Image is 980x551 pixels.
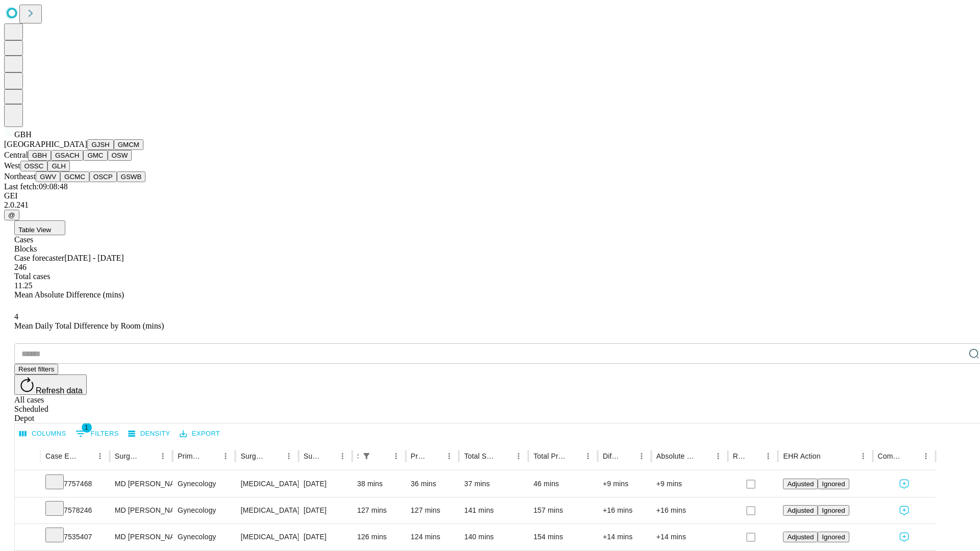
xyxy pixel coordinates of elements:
[115,497,167,523] div: MD [PERSON_NAME] [PERSON_NAME]
[20,529,35,546] button: Expand
[114,139,143,150] button: GMCM
[14,281,32,290] span: 11.25
[240,471,293,497] div: [MEDICAL_DATA] WITH [MEDICAL_DATA] AND/OR [MEDICAL_DATA] WITH OR WITHOUT D&C
[177,426,223,442] button: Export
[761,449,775,463] button: Menu
[20,502,35,520] button: Expand
[335,449,350,463] button: Menu
[45,497,105,523] div: 7578246
[178,524,230,550] div: Gynecology
[178,471,230,497] div: Gynecology
[511,449,526,463] button: Menu
[428,449,442,463] button: Sort
[178,497,230,523] div: Gynecology
[822,449,836,463] button: Sort
[822,480,845,488] span: Ignored
[8,211,15,219] span: @
[787,533,814,541] span: Adjusted
[17,426,69,442] button: Select columns
[787,480,814,488] span: Adjusted
[45,471,105,497] div: 7757468
[321,449,335,463] button: Sort
[14,272,50,281] span: Total cases
[904,449,919,463] button: Sort
[73,425,121,442] button: Show filters
[14,312,18,321] span: 4
[14,290,124,299] span: Mean Absolute Difference (mins)
[581,449,595,463] button: Menu
[240,497,293,523] div: [MEDICAL_DATA] [MEDICAL_DATA] REMOVAL TUBES AND/OR OVARIES FOR UTERUS 250GM OR LESS
[20,161,48,171] button: OSSC
[18,365,54,373] span: Reset filters
[4,151,28,159] span: Central
[45,452,78,460] div: Case Epic Id
[304,452,320,460] div: Surgery Date
[14,374,87,395] button: Refresh data
[89,171,117,182] button: OSCP
[533,452,566,460] div: Total Predicted Duration
[634,449,649,463] button: Menu
[464,471,523,497] div: 37 mins
[411,497,454,523] div: 127 mins
[919,449,933,463] button: Menu
[60,171,89,182] button: GCMC
[4,172,36,181] span: Northeast
[4,161,20,170] span: West
[411,524,454,550] div: 124 mins
[697,449,711,463] button: Sort
[357,524,401,550] div: 126 mins
[787,507,814,514] span: Adjusted
[733,452,746,460] div: Resolved in EHR
[117,171,146,182] button: GSWB
[357,471,401,497] div: 38 mins
[83,150,107,161] button: GMC
[389,449,403,463] button: Menu
[45,524,105,550] div: 7535407
[783,505,818,516] button: Adjusted
[822,533,845,541] span: Ignored
[359,449,374,463] button: Show filters
[204,449,218,463] button: Sort
[878,452,903,460] div: Comments
[304,524,347,550] div: [DATE]
[64,254,124,262] span: [DATE] - [DATE]
[20,475,35,493] button: Expand
[464,524,523,550] div: 140 mins
[497,449,511,463] button: Sort
[603,524,646,550] div: +14 mins
[4,182,68,191] span: Last fetch: 09:08:48
[115,524,167,550] div: MD [PERSON_NAME] [PERSON_NAME]
[822,507,845,514] span: Ignored
[533,497,593,523] div: 157 mins
[14,364,58,374] button: Reset filters
[442,449,456,463] button: Menu
[304,471,347,497] div: [DATE]
[126,426,173,442] button: Density
[656,497,723,523] div: +16 mins
[304,497,347,523] div: [DATE]
[375,449,389,463] button: Sort
[818,505,849,516] button: Ignored
[93,449,107,463] button: Menu
[36,386,83,395] span: Refresh data
[82,422,92,433] span: 1
[533,471,593,497] div: 46 mins
[108,150,132,161] button: OSW
[240,524,293,550] div: [MEDICAL_DATA] [MEDICAL_DATA] REMOVAL TUBES AND/OR OVARIES FOR UTERUS 250GM OR LESS
[711,449,725,463] button: Menu
[47,161,69,171] button: GLH
[178,452,203,460] div: Primary Service
[656,452,696,460] div: Absolute Difference
[818,479,849,489] button: Ignored
[36,171,60,182] button: GWV
[282,449,296,463] button: Menu
[603,452,619,460] div: Difference
[87,139,114,150] button: GJSH
[533,524,593,550] div: 154 mins
[411,452,427,460] div: Predicted In Room Duration
[79,449,93,463] button: Sort
[4,210,19,220] button: @
[14,254,64,262] span: Case forecaster
[4,140,87,148] span: [GEOGRAPHIC_DATA]
[28,150,51,161] button: GBH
